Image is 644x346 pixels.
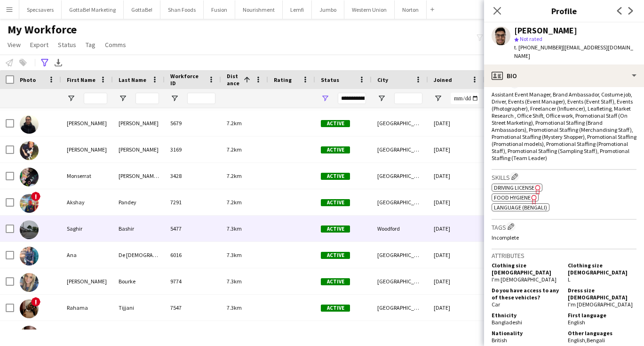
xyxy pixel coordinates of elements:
[372,295,428,321] div: [GEOGRAPHIC_DATA]
[160,0,204,19] button: Shan Foods
[494,204,547,211] span: Language (Bengali)
[113,295,165,321] div: Tijjani
[53,57,64,68] app-action-btn: Export XLSX
[321,76,339,83] span: Status
[119,76,146,83] span: Last Name
[568,312,636,319] h5: First language
[165,216,221,241] div: 5477
[113,163,165,189] div: [PERSON_NAME] Testera
[61,268,113,294] div: [PERSON_NAME]
[514,26,577,35] div: [PERSON_NAME]
[587,337,605,344] span: Bengali
[165,295,221,321] div: 7547
[377,76,388,83] span: City
[227,251,242,258] span: 7.3km
[568,319,585,326] span: English
[484,5,644,17] h3: Profile
[204,0,235,19] button: Fusion
[492,234,636,241] p: Incomplete
[492,251,636,260] h3: Attributes
[321,278,350,285] span: Active
[58,40,76,49] span: Status
[484,64,644,87] div: Bio
[165,189,221,215] div: 7291
[377,94,386,103] button: Open Filter Menu
[227,199,242,206] span: 7.2km
[428,216,485,241] div: [DATE]
[428,110,485,136] div: [DATE]
[170,94,179,103] button: Open Filter Menu
[67,76,95,83] span: First Name
[514,44,633,59] span: | [EMAIL_ADDRESS][DOMAIN_NAME]
[19,0,62,19] button: Specsavers
[113,110,165,136] div: [PERSON_NAME]
[113,189,165,215] div: Pandey
[321,120,350,127] span: Active
[492,172,636,182] h3: Skills
[86,40,95,49] span: Tag
[494,184,534,191] span: Driving License
[113,216,165,241] div: Bashir
[61,137,113,162] div: [PERSON_NAME]
[395,0,427,19] button: Norton
[494,194,531,201] span: Food Hygiene
[235,0,283,19] button: Nourishment
[61,163,113,189] div: Monserrat
[344,0,395,19] button: Western Union
[227,304,242,311] span: 7.3km
[227,72,240,87] span: Distance
[428,242,485,268] div: [DATE]
[20,299,39,318] img: Rahama Tijjani
[568,287,636,301] h5: Dress size [DEMOGRAPHIC_DATA]
[62,0,124,19] button: GottaBe! Marketing
[227,120,242,127] span: 7.2km
[61,295,113,321] div: Rahama
[8,23,77,37] span: My Workforce
[165,110,221,136] div: 5679
[165,163,221,189] div: 3428
[20,168,39,186] img: Monserrat Diaz Testera
[372,189,428,215] div: [GEOGRAPHIC_DATA]
[124,0,160,19] button: GottaBe!
[165,137,221,162] div: 3169
[227,278,242,285] span: 7.3km
[187,93,215,104] input: Workforce ID Filter Input
[61,189,113,215] div: Akshay
[8,40,21,49] span: View
[568,276,571,283] span: L
[82,39,99,51] a: Tag
[428,137,485,162] div: [DATE]
[372,242,428,268] div: [GEOGRAPHIC_DATA]
[20,141,39,160] img: Martina Randles
[20,326,39,345] img: Marlon Day
[119,94,127,103] button: Open Filter Menu
[568,337,587,344] span: English ,
[492,262,560,276] h5: Clothing size [DEMOGRAPHIC_DATA]
[372,137,428,162] div: [GEOGRAPHIC_DATA]
[31,192,40,201] span: !
[31,297,40,306] span: !
[492,330,560,337] h5: Nationality
[20,115,39,134] img: Gwendoline Diaz
[520,35,542,42] span: Not rated
[492,301,500,308] span: Car
[372,110,428,136] div: [GEOGRAPHIC_DATA]
[372,268,428,294] div: [GEOGRAPHIC_DATA]
[372,216,428,241] div: Woodford
[492,276,557,283] span: I'm [DEMOGRAPHIC_DATA]
[492,312,560,319] h5: Ethnicity
[428,189,485,215] div: [DATE]
[4,39,24,51] a: View
[514,44,563,51] span: t. [PHONE_NUMBER]
[20,273,39,292] img: Mary Bourke
[321,252,350,259] span: Active
[321,305,350,312] span: Active
[394,93,422,104] input: City Filter Input
[434,76,452,83] span: Joined
[568,330,636,337] h5: Other languages
[113,137,165,162] div: [PERSON_NAME]
[61,216,113,241] div: Saghir
[451,93,479,104] input: Joined Filter Input
[67,94,75,103] button: Open Filter Menu
[20,247,39,266] img: Ana De Jesus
